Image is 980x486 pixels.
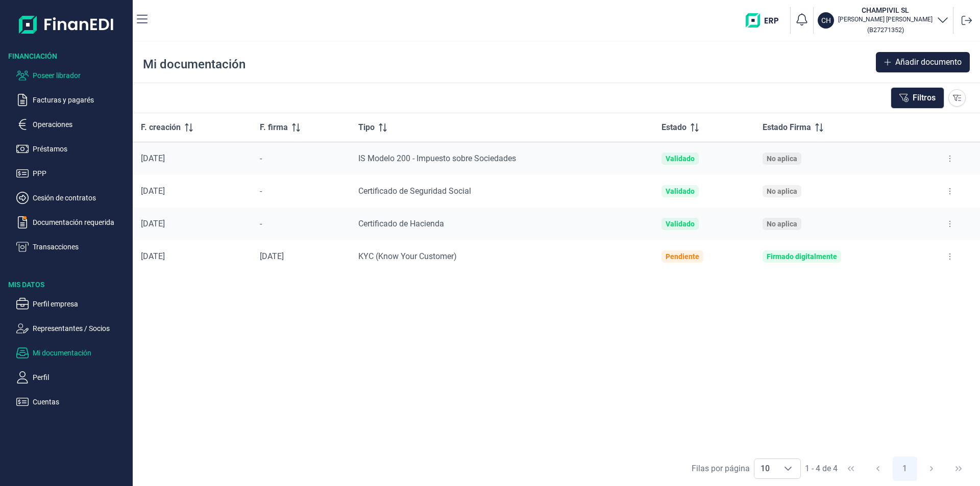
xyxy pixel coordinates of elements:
img: erp [746,13,786,28]
button: Representantes / Socios [16,322,129,335]
div: Filas por página [692,463,750,475]
button: Facturas y pagarés [16,94,129,106]
button: Transacciones [16,241,129,253]
p: Perfil [33,371,129,383]
div: - [260,154,342,164]
p: PPP [33,167,129,180]
span: Añadir documento [895,56,962,68]
span: 1 - 4 de 4 [805,465,838,473]
button: Previous Page [866,456,890,481]
p: Documentación requerida [33,216,129,228]
div: [DATE] [141,186,243,196]
p: Cuentas [33,396,129,408]
button: Filtros [891,87,944,109]
button: First Page [839,456,863,481]
p: Operaciones [33,118,129,131]
div: [DATE] [141,219,243,229]
button: Operaciones [16,118,129,131]
div: No aplica [767,187,797,195]
span: Estado [661,121,687,134]
button: CHCHAMPIVIL SL[PERSON_NAME] [PERSON_NAME](B27271352) [818,5,949,36]
span: Certificado de Hacienda [358,219,444,228]
button: Perfil empresa [16,298,129,310]
span: Tipo [358,121,375,134]
p: [PERSON_NAME] [PERSON_NAME] [838,15,933,23]
button: Perfil [16,371,129,383]
small: Copiar cif [867,26,904,34]
span: F. creación [141,121,181,134]
p: Poseer librador [33,69,129,82]
span: F. firma [260,121,288,134]
p: Mi documentación [33,347,129,359]
button: Page 1 [893,456,917,481]
p: Representantes / Socios [33,322,129,335]
div: - [260,186,342,196]
span: Certificado de Seguridad Social [358,186,471,196]
button: Mi documentación [16,347,129,359]
div: Mi documentación [143,56,246,72]
button: PPP [16,167,129,180]
button: Documentación requerida [16,216,129,228]
button: Añadir documento [876,52,970,72]
button: Préstamos [16,143,129,155]
div: Validado [666,220,695,228]
button: Last Page [946,456,971,481]
button: Cuentas [16,396,129,408]
div: Validado [666,187,695,195]
span: KYC (Know Your Customer) [358,251,457,261]
img: Logo de aplicación [19,8,114,41]
p: Facturas y pagarés [33,94,129,106]
div: [DATE] [141,154,243,164]
div: Pendiente [666,252,699,261]
p: CH [821,15,831,25]
div: No aplica [767,220,797,228]
div: Firmado digitalmente [767,252,837,261]
div: [DATE] [260,251,342,262]
button: Next Page [919,456,944,481]
button: Cesión de contratos [16,192,129,204]
span: IS Modelo 200 - Impuesto sobre Sociedades [358,154,516,163]
span: Estado Firma [763,121,811,134]
p: Transacciones [33,241,129,253]
p: Cesión de contratos [33,192,129,204]
div: Choose [776,459,800,478]
div: - [260,219,342,229]
p: Préstamos [33,143,129,155]
div: No aplica [767,155,797,163]
h3: CHAMPIVIL SL [838,5,933,15]
button: Poseer librador [16,69,129,82]
div: Validado [666,155,695,163]
div: [DATE] [141,251,243,262]
p: Perfil empresa [33,298,129,310]
span: 10 [754,459,776,478]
